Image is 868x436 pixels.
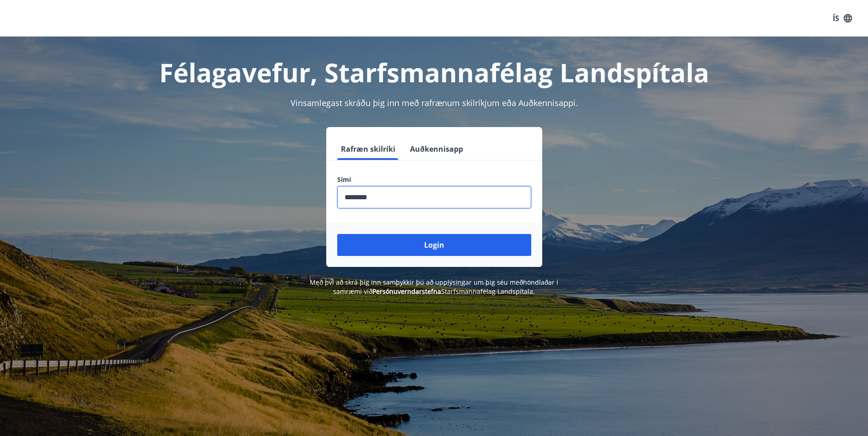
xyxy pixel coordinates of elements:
[291,97,578,108] span: Vinsamlegast skráðu þig inn með rafrænum skilríkjum eða Auðkennisappi.
[310,278,558,296] span: Með því að skrá þig inn samþykkir þú að upplýsingar um þig séu meðhöndlaðar í samræmi við Starfsm...
[337,234,531,256] button: Login
[372,287,441,296] a: Persónuverndarstefna
[828,10,857,27] button: ÍS
[116,55,753,90] h1: Félagavefur, Starfsmannafélag Landspítala
[337,138,399,160] button: Rafræn skilríki
[337,175,531,184] label: Sími
[406,138,467,160] button: Auðkennisapp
